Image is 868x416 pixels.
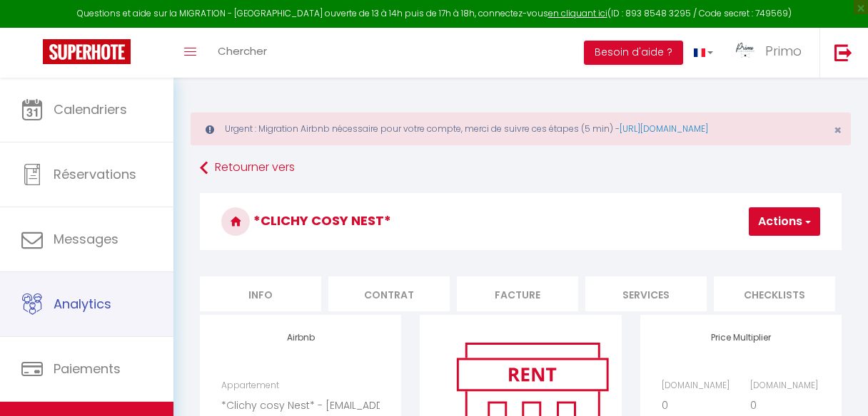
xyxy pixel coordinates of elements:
span: × [834,121,842,139]
span: Réservations [54,165,136,183]
span: Calendriers [54,100,127,118]
img: ... [735,41,756,62]
button: Besoin d'aide ? [584,41,683,65]
h4: Airbnb [221,333,380,343]
button: Close [834,124,842,137]
span: Analytics [54,295,111,313]
li: Contrat [328,276,450,311]
label: [DOMAIN_NAME] [662,379,730,392]
span: Messages [54,230,118,248]
h3: *Clichy Cosy Nest* [200,193,842,250]
img: Super Booking [43,39,131,64]
a: Retourner vers [200,155,842,181]
span: Chercher [218,43,267,58]
iframe: LiveChat chat widget [808,356,868,416]
button: Actions [749,207,820,236]
h4: Price Multiplier [662,333,820,343]
label: Appartement [221,379,279,392]
span: Primo [765,42,802,60]
span: Paiements [54,360,121,378]
li: Checklists [714,276,835,311]
li: Services [585,276,707,311]
a: ... Primo [724,28,819,78]
div: Urgent : Migration Airbnb nécessaire pour votre compte, merci de suivre ces étapes (5 min) - [191,113,851,145]
li: Info [200,276,321,311]
a: Chercher [207,28,278,78]
a: [URL][DOMAIN_NAME] [620,123,708,135]
li: Facture [457,276,578,311]
label: [DOMAIN_NAME] [750,379,818,392]
a: en cliquant ici [548,7,607,19]
img: logout [834,43,852,61]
